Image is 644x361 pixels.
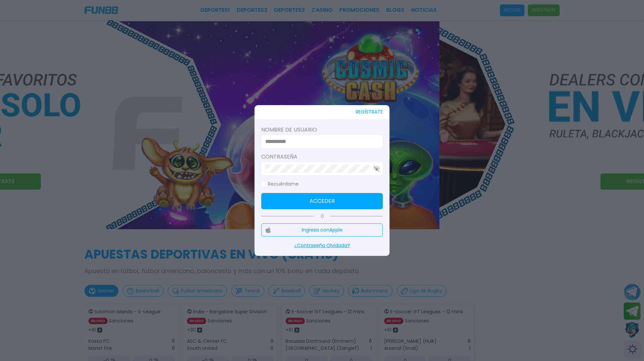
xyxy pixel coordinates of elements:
[261,153,383,161] label: Contraseña
[261,180,299,188] label: Recuérdame
[261,223,383,237] button: Ingresa conApple
[261,242,383,249] p: ¿Contraseña Olvidada?
[356,105,383,119] button: REGÍSTRATE
[261,193,383,209] button: Acceder
[261,126,383,134] label: Nombre de usuario
[261,213,383,219] p: Ó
